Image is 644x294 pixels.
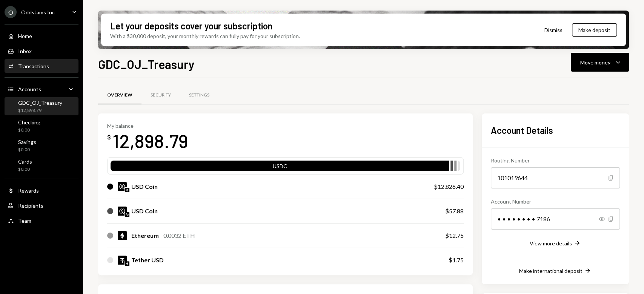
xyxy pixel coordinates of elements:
[21,9,55,15] div: OddsJams Inc
[18,119,40,126] div: Checking
[18,33,32,39] div: Home
[434,182,464,191] div: $12,826.40
[491,167,620,188] div: 101019644
[107,122,188,129] div: My balance
[519,268,583,274] div: Make international deposit
[491,208,620,230] div: • • • • • • • • 7186
[18,86,41,92] div: Accounts
[18,139,36,145] div: Savings
[118,182,127,191] img: USDC
[125,188,129,192] img: ethereum-mainnet
[445,231,464,240] div: $12.75
[5,82,78,96] a: Accounts
[530,240,572,247] div: View more details
[5,97,78,115] a: GDC_OJ_Treasury$12,898.79
[5,214,78,227] a: Team
[98,57,195,72] h1: GDC_OJ_Treasury
[18,147,36,153] div: $0.00
[125,212,129,217] img: polygon-mainnet
[572,23,617,37] button: Make deposit
[5,199,78,212] a: Recipients
[110,20,272,32] div: Let your deposits cover your subscription
[18,127,40,133] div: $0.00
[18,217,31,224] div: Team
[18,202,43,209] div: Recipients
[107,92,132,98] div: Overview
[151,92,171,98] div: Security
[491,156,620,164] div: Routing Number
[580,58,610,66] div: Move money
[131,207,158,216] div: USD Coin
[519,267,592,275] button: Make international deposit
[141,86,180,105] a: Security
[5,184,78,197] a: Rewards
[535,21,572,39] button: Dismiss
[5,136,78,155] a: Savings$0.00
[5,6,17,18] div: O
[18,107,62,114] div: $12,898.79
[18,158,32,165] div: Cards
[18,100,62,106] div: GDC_OJ_Treasury
[125,261,129,266] img: ethereum-mainnet
[189,92,209,98] div: Settings
[131,231,159,240] div: Ethereum
[491,124,620,136] h2: Account Details
[5,29,78,43] a: Home
[118,256,127,265] img: USDT
[5,44,78,58] a: Inbox
[110,32,300,40] div: With a $30,000 deposit, your monthly rewards can fully pay for your subscription.
[131,256,164,265] div: Tether USD
[131,182,158,191] div: USD Coin
[449,256,464,265] div: $1.75
[107,133,111,141] div: $
[118,231,127,240] img: ETH
[5,156,78,174] a: Cards$0.00
[5,117,78,135] a: Checking$0.00
[571,53,629,72] button: Move money
[180,86,218,105] a: Settings
[530,239,581,248] button: View more details
[5,59,78,73] a: Transactions
[445,207,464,216] div: $57.88
[118,207,127,216] img: USDC
[491,198,620,205] div: Account Number
[18,187,39,194] div: Rewards
[112,129,188,153] div: 12,898.79
[18,63,49,69] div: Transactions
[98,86,141,105] a: Overview
[111,162,449,173] div: USDC
[163,231,195,240] div: 0.0032 ETH
[18,48,32,54] div: Inbox
[18,166,32,173] div: $0.00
